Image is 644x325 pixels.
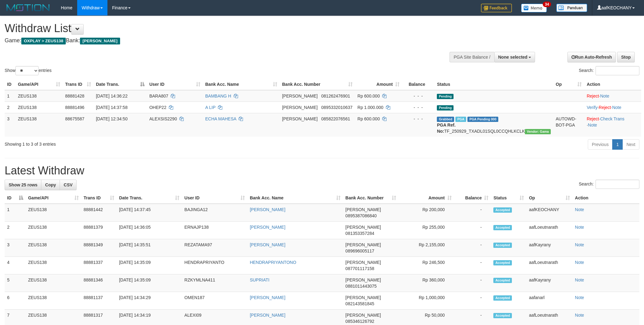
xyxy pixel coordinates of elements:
span: 88881428 [65,94,84,98]
td: [DATE] 14:35:51 [117,239,182,257]
a: Note [588,123,597,127]
th: Bank Acc. Number: activate to sort column ascending [280,79,355,90]
th: Bank Acc. Number: activate to sort column ascending [343,192,399,204]
td: - [454,274,491,292]
td: Rp 2,155,000 [399,239,454,257]
span: Copy 081353357284 to clipboard [345,231,374,236]
span: 88675587 [65,116,84,121]
td: BAJINGA12 [182,204,247,222]
td: AUTOWD-BOT-PGA [553,113,584,137]
span: Accepted [493,260,512,265]
th: User ID: activate to sort column ascending [147,79,203,90]
th: Balance: activate to sort column ascending [454,192,491,204]
input: Search: [596,180,639,189]
td: - [454,204,491,222]
a: Copy [41,180,60,190]
span: [PERSON_NAME] [282,116,318,121]
td: 3 [5,113,15,137]
td: Rp 246,500 [399,257,454,274]
div: - - - [404,93,432,99]
a: [PERSON_NAME] [250,242,285,247]
td: [DATE] 14:34:29 [117,292,182,310]
td: aafLoeutnarath [526,257,572,274]
th: Game/API: activate to sort column ascending [15,79,63,90]
td: ZEUS138 [26,239,81,257]
span: [PERSON_NAME] [345,313,381,318]
span: Copy 087701117158 to clipboard [345,266,374,271]
span: OHEP22 [149,105,166,110]
a: [PERSON_NAME] [250,313,285,318]
a: Note [600,94,609,98]
a: CSV [60,180,77,190]
td: 88881349 [81,239,117,257]
a: 1 [612,139,623,150]
td: aafanarl [526,292,572,310]
span: [PERSON_NAME] [345,260,381,265]
h1: Withdraw List [5,22,423,35]
span: ALEXSIS2290 [149,116,177,121]
a: Previous [588,139,613,150]
td: [DATE] 14:36:05 [117,222,182,239]
a: Run Auto-Refresh [567,52,616,62]
th: Bank Acc. Name: activate to sort column ascending [203,79,280,90]
td: RZKYMLNA411 [182,274,247,292]
h4: Game: Bank: [5,38,423,44]
span: None selected [498,55,528,60]
span: Copy [45,182,56,187]
span: CSV [64,182,73,187]
a: Note [575,207,584,212]
td: REZATAMA97 [182,239,247,257]
td: aafKEOCHANY [526,204,572,222]
a: BAMBANG H [205,94,231,98]
a: [PERSON_NAME] [250,225,285,230]
span: Accepted [493,207,512,213]
span: Copy 0881011443075 to clipboard [345,284,377,289]
span: [PERSON_NAME] [80,38,120,44]
a: Next [622,139,639,150]
td: Rp 1,000,000 [399,292,454,310]
span: Copy 082143581845 to clipboard [345,301,374,306]
th: User ID: activate to sort column ascending [182,192,247,204]
img: panduan.png [556,4,587,12]
td: · [584,90,641,102]
span: Accepted [493,243,512,248]
a: Check Trans [600,116,625,121]
span: Copy 081262476901 to clipboard [321,94,350,98]
td: 88881137 [81,292,117,310]
td: ZEUS138 [15,113,63,137]
a: HENDRAPRIYANTONO [250,260,296,265]
a: Reject [599,105,611,110]
th: Action [584,79,641,90]
th: Op: activate to sort column ascending [553,79,584,90]
a: Note [612,105,621,110]
a: Stop [617,52,635,62]
td: HENDRAPRIYANTO [182,257,247,274]
td: ZEUS138 [26,257,81,274]
th: Trans ID: activate to sort column ascending [81,192,117,204]
th: Balance [402,79,434,90]
a: [PERSON_NAME] [250,295,285,300]
a: Note [575,313,584,318]
span: Accepted [493,313,512,318]
th: ID: activate to sort column descending [5,192,26,204]
span: [PERSON_NAME] [345,207,381,212]
th: Action [572,192,639,204]
td: Rp 255,000 [399,222,454,239]
span: [PERSON_NAME] [345,225,381,230]
h1: Latest Withdraw [5,165,639,177]
a: Note [575,295,584,300]
th: Game/API: activate to sort column ascending [26,192,81,204]
td: 2 [5,222,26,239]
span: [PERSON_NAME] [345,242,381,247]
th: Op: activate to sort column ascending [526,192,572,204]
a: Reject [587,94,599,98]
td: ZEUS138 [26,292,81,310]
th: Trans ID: activate to sort column ascending [63,79,94,90]
a: Verify [587,105,597,110]
input: Search: [596,66,639,75]
a: Note [575,242,584,247]
td: 88881346 [81,274,117,292]
a: [PERSON_NAME] [250,207,285,212]
td: TF_250929_TXADL01SQL0CCQHLKCLK [434,113,553,137]
th: Date Trans.: activate to sort column ascending [117,192,182,204]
